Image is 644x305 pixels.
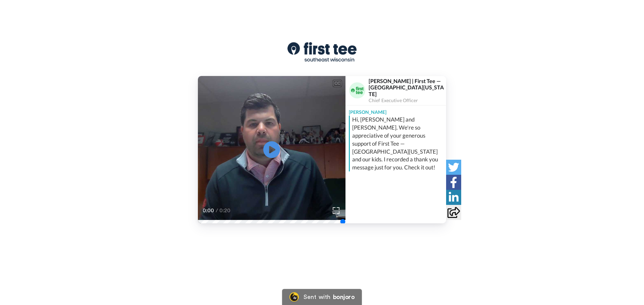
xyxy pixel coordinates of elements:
[352,116,444,172] div: Hi, [PERSON_NAME] and [PERSON_NAME]. We're so appreciative of your generous support of First Tee ...
[333,80,341,87] div: CC
[333,207,339,214] img: Full screen
[203,207,214,215] span: 0:00
[369,98,446,103] div: Chief Executive Officer
[369,78,446,97] div: [PERSON_NAME] | First Tee — [GEOGRAPHIC_DATA][US_STATE]
[349,82,365,98] img: Profile Image
[219,207,231,215] span: 0:20
[345,105,446,116] div: [PERSON_NAME]
[216,207,218,215] span: /
[285,41,359,66] img: logo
